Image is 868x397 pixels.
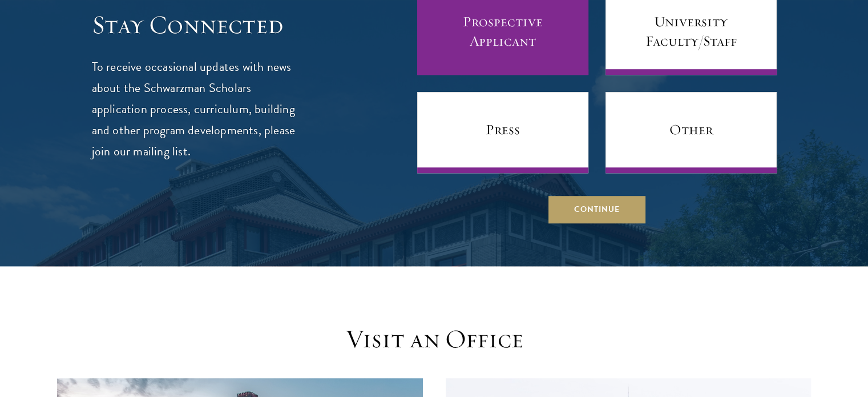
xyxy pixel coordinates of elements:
[92,57,306,162] p: To receive occasional updates with news about the Schwarzman Scholars application process, curric...
[92,9,306,41] h3: Stay Connected
[417,92,588,173] a: Press
[257,323,611,355] h3: Visit an Office
[605,92,777,173] a: Other
[548,196,645,223] button: Continue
